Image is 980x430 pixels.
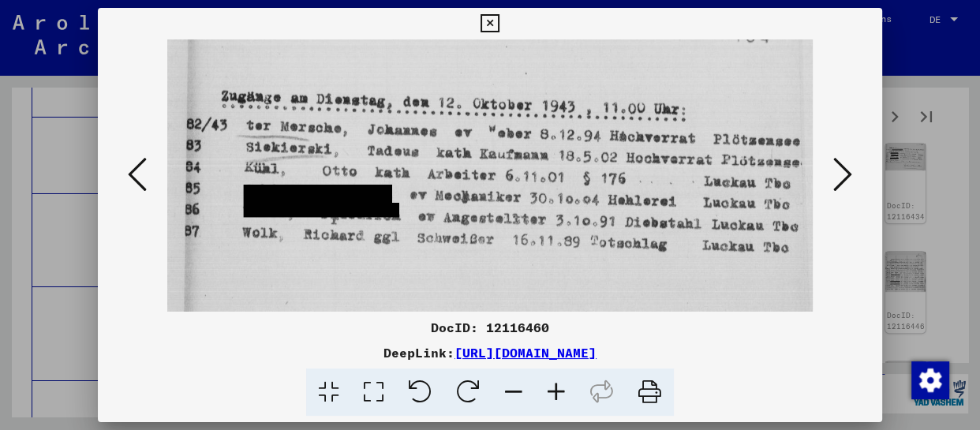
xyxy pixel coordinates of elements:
[98,343,882,362] div: DeepLink:
[454,345,597,361] a: [URL][DOMAIN_NAME]
[167,39,814,312] img: 001.jpg
[911,361,949,399] img: Zustimmung ändern
[98,318,882,337] div: DocID: 12116460
[911,361,948,398] div: Zustimmung ändern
